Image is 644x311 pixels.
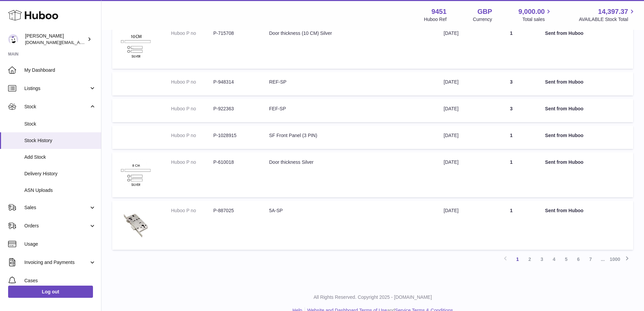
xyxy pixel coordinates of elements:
a: 4 [548,253,560,265]
span: 9,000.00 [519,7,545,16]
td: 1 [484,152,538,198]
td: 3 [484,99,538,122]
a: 1 [511,253,524,265]
td: [DATE] [437,99,484,122]
a: Log out [8,286,93,298]
a: 5 [560,253,572,265]
a: 3 [536,253,548,265]
dd: P-948314 [213,79,256,85]
strong: Sent from Huboo [545,159,583,165]
img: 1698156056.jpg [119,207,153,241]
div: [PERSON_NAME] [25,33,86,46]
div: Huboo Ref [424,16,447,23]
td: 1 [484,126,538,149]
span: 14,397.37 [598,7,628,16]
a: 1000 [609,253,621,265]
td: Door thickness Silver [262,152,437,198]
img: 94511700516353.jpg [119,30,153,60]
dd: P-715708 [213,30,256,37]
strong: Sent from Huboo [545,208,583,213]
td: [DATE] [437,23,484,69]
span: Cases [24,277,96,284]
span: [DOMAIN_NAME][EMAIL_ADDRESS][DOMAIN_NAME] [25,40,135,45]
strong: Sent from Huboo [545,79,583,85]
strong: Sent from Huboo [545,133,583,138]
span: ... [597,253,609,265]
dt: Huboo P no [171,79,213,85]
span: Usage [24,241,96,247]
td: [DATE] [437,152,484,198]
dt: Huboo P no [171,207,213,214]
span: ASN Uploads [24,187,96,194]
span: AVAILABLE Stock Total [579,16,636,23]
img: amir.ch@gmail.com [8,34,18,44]
dd: P-610018 [213,159,256,165]
a: 9,000.00 Total sales [519,7,553,23]
strong: Sent from Huboo [545,106,583,111]
td: [DATE] [437,201,484,250]
td: [DATE] [437,72,484,95]
span: Stock [24,104,89,110]
span: Add Stock [24,154,96,160]
dt: Huboo P no [171,30,213,37]
a: 6 [572,253,585,265]
td: 3 [484,72,538,95]
td: FEF-SP [262,99,437,122]
p: All Rights Reserved. Copyright 2025 - [DOMAIN_NAME] [107,294,639,301]
span: Sales [24,204,89,211]
dd: P-922363 [213,106,256,112]
dt: Huboo P no [171,106,213,112]
td: 1 [484,23,538,69]
dt: Huboo P no [171,132,213,139]
dt: Huboo P no [171,159,213,165]
td: REF-SP [262,72,437,95]
a: 2 [524,253,536,265]
strong: 9451 [431,7,447,16]
span: Listings [24,85,89,92]
td: Door thickness (10 CM) Silver [262,23,437,69]
img: 94511700516707.jpg [119,159,153,189]
td: 5A-SP [262,201,437,250]
a: 14,397.37 AVAILABLE Stock Total [579,7,636,23]
span: Orders [24,223,89,229]
span: Total sales [522,16,552,23]
span: Delivery History [24,171,96,177]
div: Currency [473,16,492,23]
span: Stock [24,121,96,127]
td: 1 [484,201,538,250]
span: Stock History [24,137,96,144]
strong: GBP [477,7,492,16]
td: [DATE] [437,126,484,149]
td: SF Front Panel (3 PIN) [262,126,437,149]
span: My Dashboard [24,67,96,73]
span: Invoicing and Payments [24,259,89,266]
a: 7 [585,253,597,265]
dd: P-887025 [213,207,256,214]
dd: P-1028915 [213,132,256,139]
strong: Sent from Huboo [545,30,583,36]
